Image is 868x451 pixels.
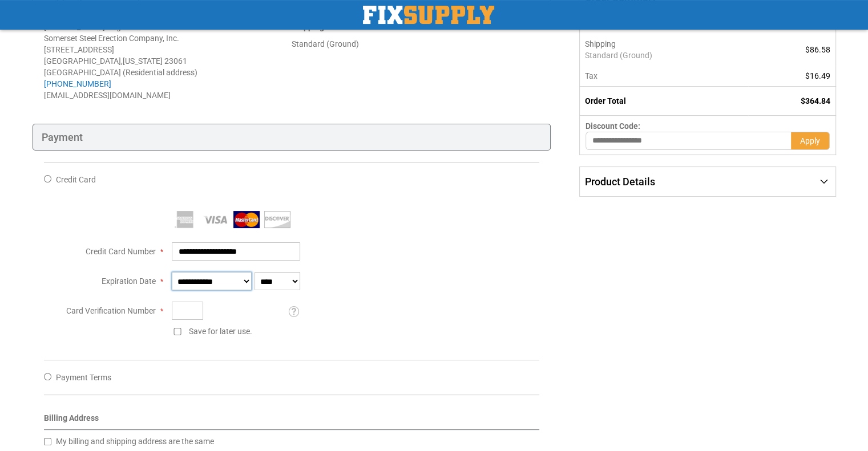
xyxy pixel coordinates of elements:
a: store logo [363,6,494,24]
span: Apply [800,136,820,145]
span: Shipping Method [292,22,354,31]
span: My billing and shipping address are the same [56,437,214,446]
span: Standard (Ground) [585,50,742,61]
span: [US_STATE] [123,56,163,66]
div: Billing Address [44,412,540,430]
span: Payment Terms [56,373,111,382]
strong: : [292,22,356,31]
span: Card Verification Number [66,306,156,315]
span: [EMAIL_ADDRESS][DOMAIN_NAME] [44,91,171,100]
span: $364.84 [801,96,830,105]
span: $16.49 [805,71,830,80]
img: American Express [172,211,198,228]
a: [PHONE_NUMBER] [44,79,111,88]
span: Expiration Date [102,277,156,286]
button: Apply [791,132,830,150]
div: Payment [33,124,551,151]
img: Visa [203,211,229,228]
strong: Order Total [585,96,626,105]
th: Tax [580,66,748,87]
span: Save for later use. [189,327,252,336]
span: Credit Card Number [86,247,156,256]
span: Discount Code: [586,121,640,131]
span: Product Details [585,176,655,188]
img: Discover [264,211,290,228]
span: Shipping [585,39,616,48]
span: Credit Card [56,175,96,184]
img: MasterCard [233,211,260,228]
span: $86.58 [805,45,830,54]
address: [PERSON_NAME] Boguess Somerset Steel Erection Company, Inc. [STREET_ADDRESS] [GEOGRAPHIC_DATA] , ... [44,21,292,101]
img: Fix Industrial Supply [363,6,494,24]
div: Standard (Ground) [292,38,539,50]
